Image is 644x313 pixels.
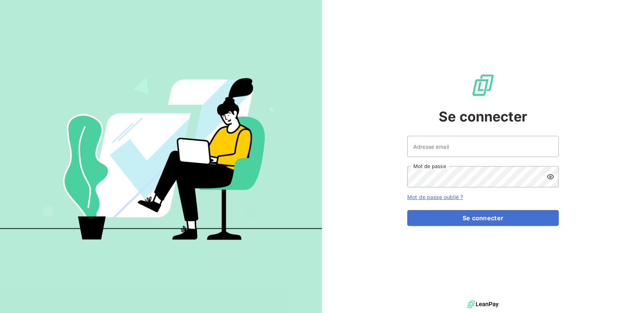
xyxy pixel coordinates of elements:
[407,136,559,157] input: placeholder
[407,210,559,226] button: Se connecter
[471,73,495,97] img: Logo LeanPay
[407,194,463,200] a: Mot de passe oublié ?
[439,106,527,127] span: Se connecter
[467,299,499,310] img: logo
